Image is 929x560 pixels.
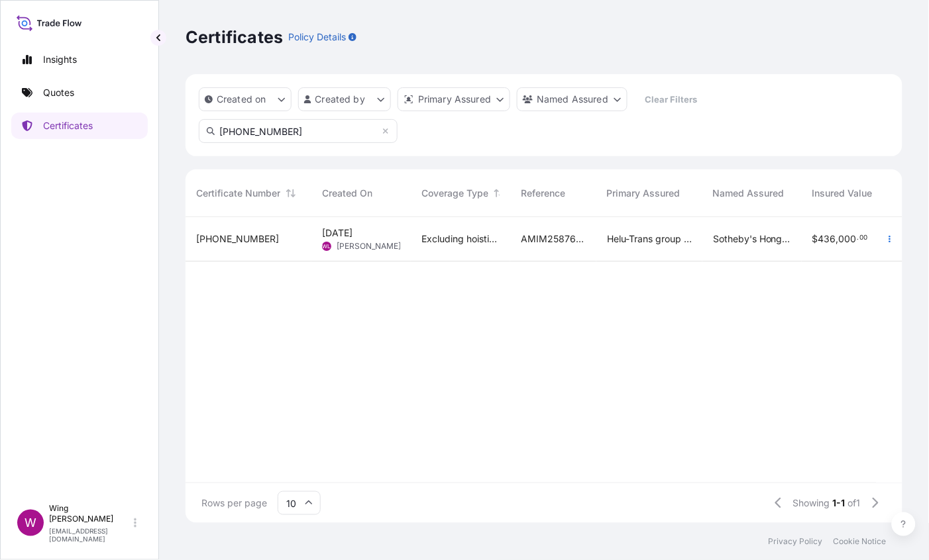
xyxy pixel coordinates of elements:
[833,496,846,510] span: 1-1
[491,185,507,201] button: Sort
[418,93,491,106] p: Primary Assured
[186,26,283,48] p: Certificates
[537,93,608,106] p: Named Assured
[634,89,708,110] button: Clear Filters
[645,93,698,106] p: Clear Filters
[298,87,391,111] button: createdBy Filter options
[818,234,836,244] span: 436
[322,187,372,200] span: Created On
[217,93,266,106] p: Created on
[201,496,267,510] span: Rows per page
[521,232,586,246] span: AMIM258763GMGM
[337,241,401,252] span: [PERSON_NAME]
[836,234,839,244] span: ,
[196,187,280,200] span: Certificate Number
[713,187,785,200] span: Named Assured
[834,536,887,547] a: Cookie Notice
[860,236,868,240] span: 00
[322,226,353,240] span: [DATE]
[769,536,823,547] a: Privacy Policy
[848,496,861,510] span: of 1
[199,119,398,143] input: Search Certificate or Reference...
[25,516,36,530] span: W
[315,93,366,106] p: Created by
[11,46,148,73] a: Insights
[323,240,331,253] span: WL
[283,185,299,201] button: Sort
[398,87,510,111] button: distributor Filter options
[521,187,565,200] span: Reference
[812,234,818,244] span: $
[713,232,791,246] span: Sotheby's Hong Kong Limited
[199,87,292,111] button: createdOn Filter options
[607,187,681,200] span: Primary Assured
[857,236,859,240] span: .
[11,79,148,106] a: Quotes
[517,87,628,111] button: cargoOwner Filter options
[11,113,148,139] a: Certificates
[793,496,830,510] span: Showing
[43,119,93,132] p: Certificates
[43,86,74,99] p: Quotes
[196,232,279,246] span: [PHONE_NUMBER]
[421,232,500,246] span: Excluding hoisting
[607,232,692,246] span: Helu-Trans group of companies and their subsidiaries
[43,53,77,66] p: Insights
[421,187,488,200] span: Coverage Type
[839,234,857,244] span: 000
[49,503,131,524] p: Wing [PERSON_NAME]
[288,30,346,44] p: Policy Details
[812,187,873,200] span: Insured Value
[49,527,131,543] p: [EMAIL_ADDRESS][DOMAIN_NAME]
